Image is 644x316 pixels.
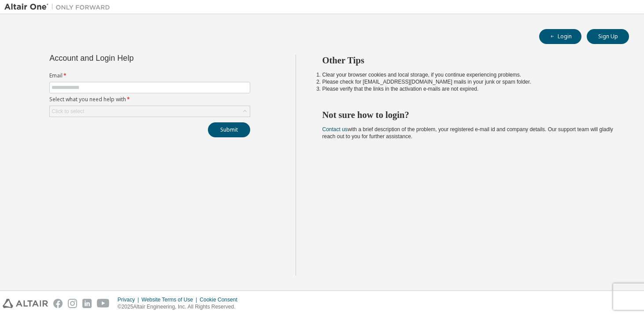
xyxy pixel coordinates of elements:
[52,108,84,115] div: Click to select
[322,78,614,85] li: Please check for [EMAIL_ADDRESS][DOMAIN_NAME] mails in your junk or spam folder.
[322,71,614,78] li: Clear your browser cookies and local storage, if you continue experiencing problems.
[208,122,250,137] button: Submit
[587,29,629,44] button: Sign Up
[82,299,92,308] img: linkedin.svg
[118,296,141,303] div: Privacy
[322,126,613,140] span: with a brief description of the problem, your registered e-mail id and company details. Our suppo...
[50,106,250,117] div: Click to select
[97,299,110,308] img: youtube.svg
[49,55,210,62] div: Account and Login Help
[3,299,48,308] img: altair_logo.svg
[4,3,115,11] img: Altair One
[118,303,243,311] p: © 2025 Altair Engineering, Inc. All Rights Reserved.
[49,72,250,79] label: Email
[539,29,581,44] button: Login
[49,96,250,103] label: Select what you need help with
[322,55,614,66] h2: Other Tips
[200,296,242,303] div: Cookie Consent
[53,299,63,308] img: facebook.svg
[141,296,200,303] div: Website Terms of Use
[322,109,614,121] h2: Not sure how to login?
[68,299,77,308] img: instagram.svg
[322,85,614,92] li: Please verify that the links in the activation e-mails are not expired.
[322,126,348,132] a: Contact us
